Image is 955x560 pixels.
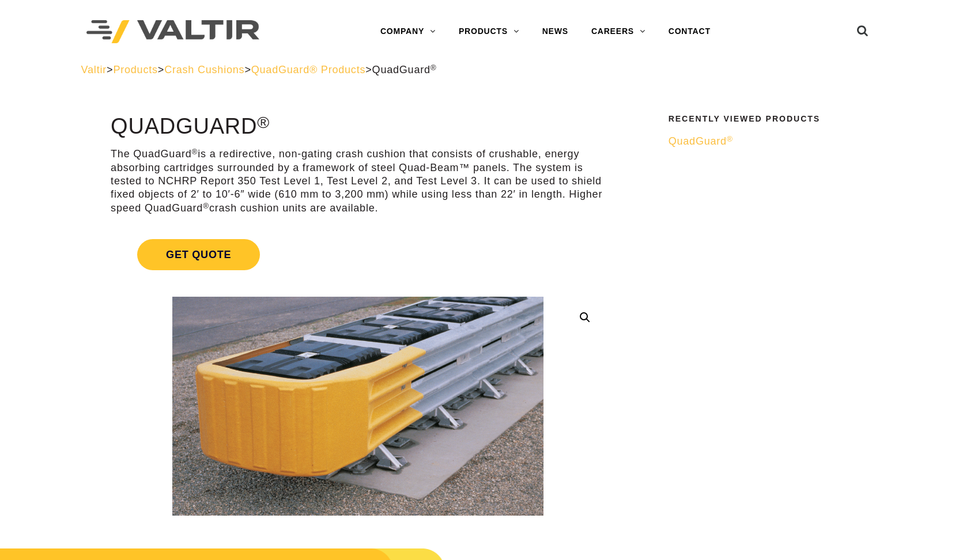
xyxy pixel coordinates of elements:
[251,64,366,75] a: QuadGuard® Products
[81,64,107,75] a: Valtir
[192,147,198,156] sup: ®
[111,147,606,215] p: The QuadGuard is a redirective, non-gating crash cushion that consists of crushable, energy absor...
[111,115,606,139] h1: QuadGuard
[531,20,580,43] a: NEWS
[86,20,259,44] img: Valtir
[669,135,733,147] span: QuadGuard
[431,63,437,72] sup: ®
[81,63,874,77] div: > > > >
[113,64,157,75] a: Products
[669,135,867,148] a: QuadGuard®
[447,20,531,43] a: PRODUCTS
[164,64,244,75] a: Crash Cushions
[257,113,270,131] sup: ®
[727,135,733,143] sup: ®
[369,20,447,43] a: COMPANY
[657,20,722,43] a: CONTACT
[372,64,437,75] span: QuadGuard
[669,115,867,123] h2: Recently Viewed Products
[137,239,260,270] span: Get Quote
[580,20,657,43] a: CAREERS
[111,225,606,284] a: Get Quote
[203,202,209,210] sup: ®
